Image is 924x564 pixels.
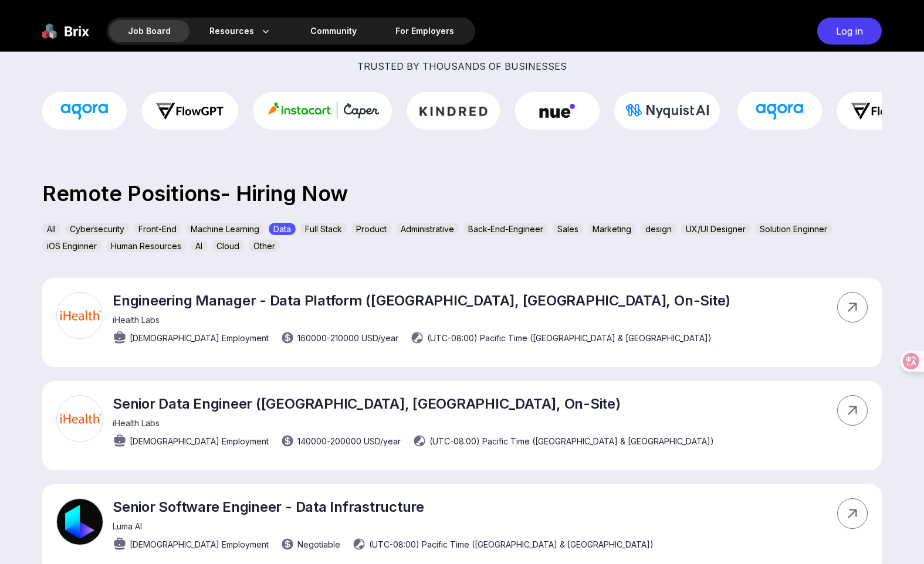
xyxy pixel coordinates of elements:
a: For Employers [377,20,473,42]
div: Resources [191,20,290,42]
div: Machine Learning [186,223,264,235]
div: Job Board [109,20,189,42]
p: Senior Data Engineer ([GEOGRAPHIC_DATA], [GEOGRAPHIC_DATA], On-Site) [113,395,714,412]
div: Data [269,223,296,235]
div: Other [249,240,280,252]
div: Log in [817,18,882,45]
div: Cybersecurity [65,223,129,235]
span: iHealth Labs [113,315,160,325]
div: Marketing [588,223,636,235]
span: [DEMOGRAPHIC_DATA] Employment [130,435,269,447]
div: Sales [553,223,583,235]
a: Log in [811,18,882,45]
div: iOS Enginner [42,240,101,252]
span: Luma AI [113,521,142,531]
div: All [42,223,60,235]
span: 160000 - 210000 USD /year [297,332,398,344]
p: Engineering Manager - Data Platform ([GEOGRAPHIC_DATA], [GEOGRAPHIC_DATA], On-Site) [113,292,730,309]
span: (UTC-08:00) Pacific Time ([GEOGRAPHIC_DATA] & [GEOGRAPHIC_DATA]) [369,538,654,551]
div: Back-End-Engineer [463,223,548,235]
span: (UTC-08:00) Pacific Time ([GEOGRAPHIC_DATA] & [GEOGRAPHIC_DATA]) [427,332,712,344]
span: [DEMOGRAPHIC_DATA] Employment [130,538,269,551]
p: Senior Software Engineer - Data Infrastructure [113,498,654,515]
div: Full Stack [300,223,347,235]
div: AI [191,240,207,252]
span: iHealth Labs [113,418,160,428]
div: Product [351,223,391,235]
div: Solution Enginner [755,223,832,235]
span: (UTC-08:00) Pacific Time ([GEOGRAPHIC_DATA] & [GEOGRAPHIC_DATA]) [429,435,714,447]
div: UX/UI Designer [681,223,750,235]
span: Negotiable [297,538,340,551]
span: [DEMOGRAPHIC_DATA] Employment [130,332,269,344]
div: Cloud [212,240,244,252]
span: 140000 - 200000 USD /year [297,435,401,447]
div: design [641,223,676,235]
div: Front-End [134,223,181,235]
div: Administrative [396,223,459,235]
a: Community [292,20,375,42]
div: Human Resources [106,240,186,252]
